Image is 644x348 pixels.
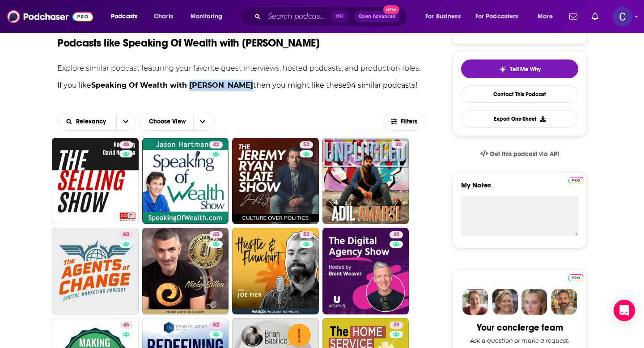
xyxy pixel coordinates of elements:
button: Open AdvancedNew [355,11,400,22]
span: New [383,5,399,14]
img: Podchaser Pro [568,274,584,281]
p: Explore similar podcast featuring your favorite guest interviews, hosted podcasts, and production... [57,64,426,72]
div: Your concierge team [477,322,563,333]
div: Open Intercom Messenger [614,300,635,321]
input: Search podcasts, credits, & more... [264,9,331,24]
span: 62 [213,321,219,330]
span: Logged in as publicityxxtina [613,7,632,26]
a: 46 [52,138,139,225]
a: 60 [119,231,133,238]
a: Show notifications dropdown [566,9,581,24]
button: open menu [184,9,234,24]
button: Choose View [139,113,215,131]
a: 39 [390,322,403,329]
button: open menu [419,9,472,24]
span: 45 [213,230,219,239]
button: Filters [383,113,426,131]
a: 42 [142,138,229,225]
span: 42 [213,140,219,149]
img: Podchaser - Follow, Share and Rate Podcasts [7,8,93,25]
a: Charts [148,9,178,24]
p: If you like then you might like these 94 similar podcasts ! [57,80,426,91]
span: Open Advanced [359,14,396,19]
img: Podchaser Pro [568,177,584,184]
span: 40 [393,230,399,239]
span: Monitoring [191,10,222,23]
img: Sydney Profile [462,289,488,315]
a: 60 [52,228,139,314]
span: 60 [123,230,129,239]
span: Charts [154,10,173,23]
span: For Business [425,10,461,23]
button: open menu [105,9,149,24]
button: tell me why sparkleTell Me Why [461,59,578,78]
a: Pro website [568,175,584,184]
a: 45 [142,228,229,314]
span: More [538,10,553,23]
span: ⌘ K [331,11,347,22]
img: Barbara Profile [492,289,518,315]
a: 52 [300,141,313,149]
div: Search podcasts, credits, & more... [248,6,416,27]
a: 40 [390,231,403,238]
img: tell me why sparkle [499,66,506,73]
a: 46 [119,322,133,329]
img: User Profile [613,7,632,26]
h1: Podcasts like Speaking Of Wealth with [PERSON_NAME] [57,36,320,50]
span: 52 [303,230,309,239]
h2: Choose List sort [57,113,136,131]
label: My Notes [461,181,578,196]
a: Get this podcast via API [473,143,566,165]
span: 40 [395,140,402,149]
a: 45 [209,231,223,238]
button: open menu [470,9,531,24]
a: 46 [119,141,133,149]
strong: Speaking Of Wealth with [PERSON_NAME] [91,81,253,89]
span: Filters [401,119,419,125]
button: open menu [531,9,564,24]
a: 52 [300,231,313,238]
span: Relevancy [76,119,109,125]
span: 52 [303,140,309,149]
a: 52 [232,138,319,225]
div: Ask a question or make a request. [470,337,569,344]
a: 40 [322,138,409,225]
a: Pro website [568,273,584,281]
a: 40 [392,141,405,149]
button: open menu [58,119,116,125]
span: 39 [393,321,399,330]
span: 46 [123,321,129,330]
a: 62 [209,322,223,329]
button: Show profile menu [613,7,632,26]
span: Podcasts [111,10,137,23]
span: Get this podcast via API [490,150,559,158]
span: Tell Me Why [510,66,541,73]
span: Choose View [142,114,193,129]
a: 52 [232,228,319,314]
span: For Podcasters [475,10,518,23]
a: 42 [209,141,223,149]
span: 46 [123,140,129,149]
a: 40 [322,228,409,314]
button: open menu [116,113,135,130]
a: Show notifications dropdown [588,9,602,24]
button: Export One-Sheet [461,110,578,127]
h2: Choose View [139,113,220,131]
img: Jon Profile [551,289,577,315]
img: Jules Profile [521,289,547,315]
a: Contact This Podcast [461,85,578,103]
